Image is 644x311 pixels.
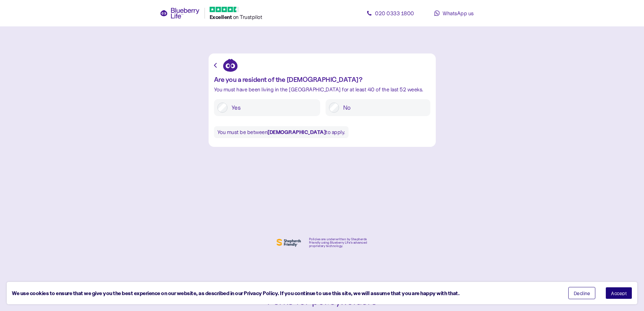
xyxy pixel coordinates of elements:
a: WhatsApp us [424,6,484,20]
button: Accept cookies [605,287,632,299]
a: 020 0333 1800 [360,6,421,20]
img: Shephers Friendly [275,237,302,248]
button: Decline cookies [568,287,596,299]
span: WhatsApp us [443,10,474,17]
span: on Trustpilot [233,14,262,20]
div: You must be between to apply. [214,126,349,138]
label: No [339,103,427,113]
div: Are you a resident of the [DEMOGRAPHIC_DATA]? [214,76,430,83]
span: Accept [611,291,627,295]
b: [DEMOGRAPHIC_DATA] [267,129,326,135]
div: Policies are underwritten by Shepherds Friendly using Blueberry Life’s advanced proprietary techn... [309,238,369,248]
span: Decline [574,291,590,295]
div: You must have been living in the [GEOGRAPHIC_DATA] for at least 40 of the last 52 weeks. [214,87,430,92]
span: Excellent ️ [210,14,233,20]
label: Yes [228,103,317,113]
div: We use cookies to ensure that we give you the best experience on our website, as described in our... [12,289,558,297]
span: 020 0333 1800 [375,10,414,17]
